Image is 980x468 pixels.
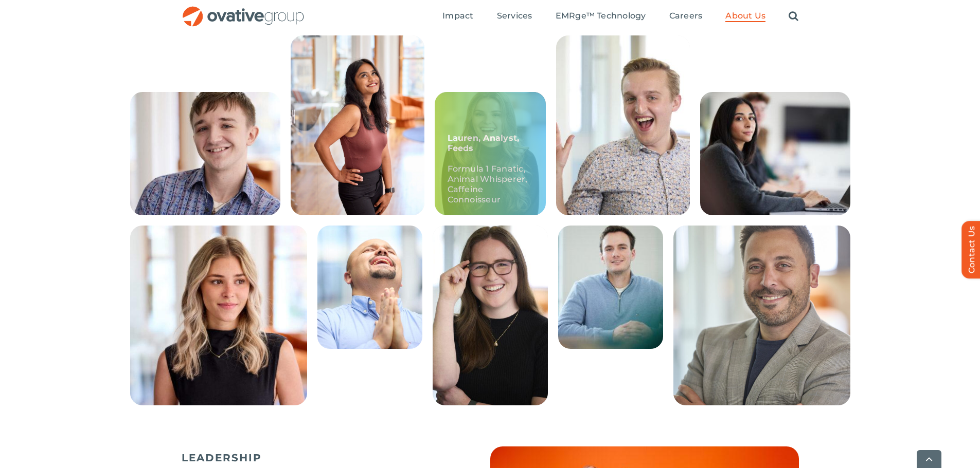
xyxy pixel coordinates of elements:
span: EMRge™ Technology [556,11,646,21]
img: People – Collage Trushna [700,92,850,215]
h5: LEADERSHIP [182,452,490,464]
img: People – Collage Ethan [130,92,280,215]
img: 240424_Ovative Group_Chicago_Portrait- 1521 (1) [673,226,850,405]
img: 240424_Ovative Group_Chicago_Portrait- 1114 (1) [433,226,548,405]
a: EMRge™ Technology [556,11,646,22]
a: Services [497,11,532,22]
a: Impact [442,11,473,22]
img: People – Collage Casey [558,226,663,349]
span: Services [497,11,532,21]
strong: Lauren, Analyst, Feeds [448,133,520,153]
img: People – Collage McCrossen [556,35,690,215]
img: People – Collage Roman [317,226,422,349]
img: 240613_Ovative Group_Portrait14945 (1) [291,35,424,215]
a: About Us [725,11,765,22]
a: OG_Full_horizontal_RGB [182,5,305,15]
a: Careers [669,11,703,22]
a: Search [789,11,798,22]
span: Impact [442,11,473,21]
img: People – Collage Sadie [130,226,307,405]
span: Careers [669,11,703,21]
p: Formula 1 Fanatic, Animal Whisperer, Caffeine Connoisseur [448,164,533,205]
span: About Us [725,11,765,21]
